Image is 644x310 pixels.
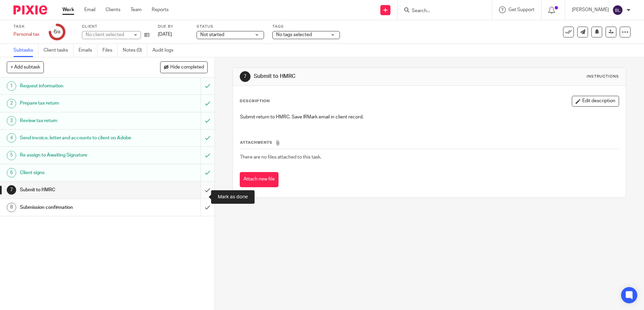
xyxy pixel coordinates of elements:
img: Pixie [13,5,47,15]
p: Submit return to HMRC. Save IRMark email in client record. [240,114,619,120]
button: Attach new file [240,172,279,187]
a: Notes (0) [123,44,147,57]
a: Emails [79,44,97,57]
input: Search [411,8,472,14]
div: 7 [240,71,251,82]
a: Audit logs [152,44,178,57]
small: /8 [57,30,60,34]
h1: Submit to HMRC [254,73,444,80]
div: 6 [7,168,16,177]
a: Files [103,44,118,57]
h1: Submit to HMRC [20,185,136,195]
h1: Client signs [20,168,136,178]
span: Get Support [508,7,534,12]
div: 3 [7,116,16,125]
h1: Review tax return [20,116,136,126]
span: Hide completed [170,65,204,70]
a: Clients [106,6,120,13]
a: Subtasks [13,44,38,57]
h1: Request information [20,81,136,91]
div: 7 [7,185,16,195]
div: 6 [54,28,60,36]
span: Attachments [240,141,272,144]
div: 8 [7,203,16,212]
a: Email [84,6,95,13]
label: Due by [158,24,188,29]
h1: Send invoice, letter and accounts to client on Adobe [20,133,136,143]
div: 2 [7,99,16,108]
a: Reports [152,6,169,13]
label: Tags [272,24,340,29]
p: [PERSON_NAME] [572,6,609,13]
div: 4 [7,133,16,143]
span: [DATE] [158,32,172,37]
div: 5 [7,151,16,160]
a: Work [62,6,74,13]
div: Instructions [587,74,619,79]
h1: Prepare tax return [20,98,136,108]
label: Status [197,24,264,29]
p: Description [240,98,270,104]
a: Client tasks [43,44,74,57]
h1: Submission confirmation [20,202,136,213]
div: No client selected [86,31,129,38]
label: Client [82,24,149,29]
span: Not started [200,32,224,37]
button: Hide completed [160,61,208,73]
div: 1 [7,81,16,91]
div: Personal tax [13,31,40,38]
a: Team [130,6,142,13]
h1: Re assign to Awaiting Signature [20,150,136,160]
button: Edit description [572,96,619,107]
button: + Add subtask [7,61,44,73]
span: No tags selected [276,32,312,37]
span: There are no files attached to this task. [240,155,321,160]
img: svg%3E [612,5,623,16]
label: Task [13,24,40,29]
